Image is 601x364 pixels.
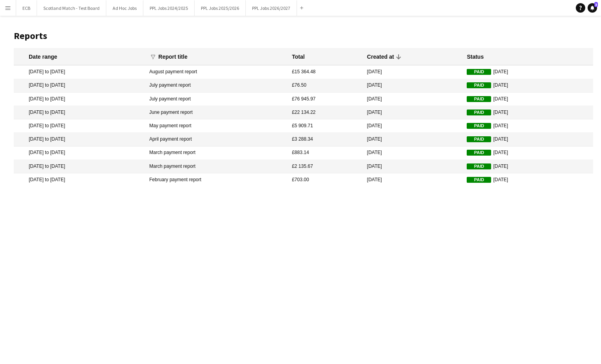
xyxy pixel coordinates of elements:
[363,79,463,93] mat-cell: [DATE]
[288,160,363,173] mat-cell: £2 135.67
[246,0,297,16] button: PPL Jobs 2026/2027
[467,110,491,115] span: Paid
[288,106,363,119] mat-cell: £22 134.22
[288,173,363,187] mat-cell: £703.00
[143,0,195,16] button: PPL Jobs 2024/2025
[14,93,145,106] mat-cell: [DATE] to [DATE]
[363,65,463,79] mat-cell: [DATE]
[158,53,195,60] div: Report title
[467,123,491,129] span: Paid
[195,0,246,16] button: PPL Jobs 2025/2026
[288,93,363,106] mat-cell: £76 945.97
[145,106,288,119] mat-cell: June payment report
[363,93,463,106] mat-cell: [DATE]
[367,53,401,60] div: Created at
[467,150,491,156] span: Paid
[363,147,463,160] mat-cell: [DATE]
[292,53,304,60] div: Total
[145,65,288,79] mat-cell: August payment report
[363,160,463,173] mat-cell: [DATE]
[158,53,187,60] div: Report title
[288,65,363,79] mat-cell: £15 364.48
[145,79,288,93] mat-cell: July payment report
[588,3,597,13] a: 3
[106,0,143,16] button: Ad Hoc Jobs
[463,147,593,160] mat-cell: [DATE]
[363,173,463,187] mat-cell: [DATE]
[14,30,593,42] h1: Reports
[14,65,145,79] mat-cell: [DATE] to [DATE]
[14,173,145,187] mat-cell: [DATE] to [DATE]
[363,133,463,146] mat-cell: [DATE]
[463,173,593,187] mat-cell: [DATE]
[14,79,145,93] mat-cell: [DATE] to [DATE]
[288,133,363,146] mat-cell: £3 288.34
[463,160,593,173] mat-cell: [DATE]
[463,65,593,79] mat-cell: [DATE]
[145,173,288,187] mat-cell: February payment report
[463,93,593,106] mat-cell: [DATE]
[463,106,593,119] mat-cell: [DATE]
[467,96,491,102] span: Paid
[467,163,491,169] span: Paid
[288,147,363,160] mat-cell: £883.14
[288,119,363,133] mat-cell: £5 909.71
[145,147,288,160] mat-cell: March payment report
[594,2,598,7] span: 3
[16,0,37,16] button: ECB
[467,53,484,60] div: Status
[14,147,145,160] mat-cell: [DATE] to [DATE]
[145,160,288,173] mat-cell: March payment report
[288,79,363,93] mat-cell: £76.50
[463,79,593,93] mat-cell: [DATE]
[14,133,145,146] mat-cell: [DATE] to [DATE]
[467,69,491,75] span: Paid
[145,93,288,106] mat-cell: July payment report
[467,136,491,142] span: Paid
[145,119,288,133] mat-cell: May payment report
[463,133,593,146] mat-cell: [DATE]
[145,133,288,146] mat-cell: April payment report
[363,119,463,133] mat-cell: [DATE]
[363,106,463,119] mat-cell: [DATE]
[14,119,145,133] mat-cell: [DATE] to [DATE]
[14,160,145,173] mat-cell: [DATE] to [DATE]
[29,53,57,60] div: Date range
[467,82,491,88] span: Paid
[463,119,593,133] mat-cell: [DATE]
[467,177,491,183] span: Paid
[37,0,106,16] button: Scotland Match - Test Board
[14,106,145,119] mat-cell: [DATE] to [DATE]
[367,53,394,60] div: Created at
